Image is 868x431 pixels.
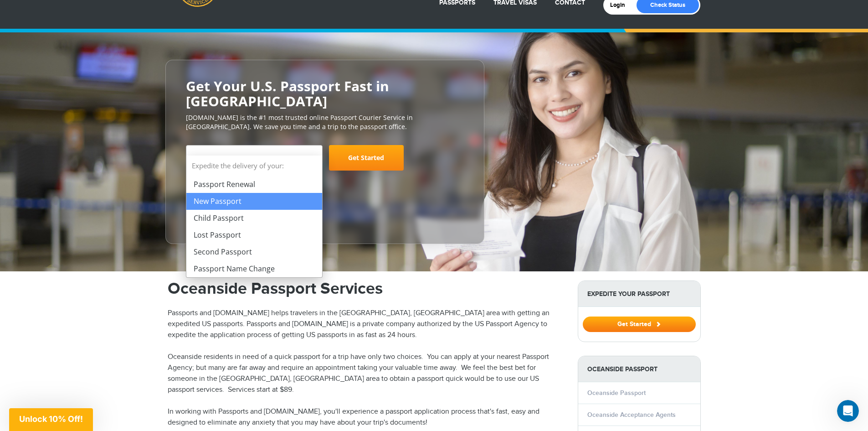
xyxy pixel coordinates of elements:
a: Login [610,1,632,9]
li: Passport Renewal [186,176,322,193]
h2: Get Your U.S. Passport Fast in [GEOGRAPHIC_DATA] [186,78,464,109]
span: Select Your Service [186,145,323,171]
span: Select Your Service [193,153,266,164]
div: Unlock 10% Off! [9,408,93,431]
p: Passports and [DOMAIN_NAME] helps travelers in the [GEOGRAPHIC_DATA], [GEOGRAPHIC_DATA] area with... [168,308,564,341]
li: Passport Name Change [186,260,322,277]
p: [DOMAIN_NAME] is the #1 most trusted online Passport Courier Service in [GEOGRAPHIC_DATA]. We sav... [186,113,464,131]
p: Oceanside residents in need of a quick passport for a trip have only two choices. You can apply a... [168,352,564,395]
span: Select Your Service [193,149,313,174]
strong: Oceanside Passport [578,356,700,382]
iframe: Intercom live chat [837,400,859,422]
strong: Expedite Your Passport [578,281,700,307]
a: Get Started [329,145,404,171]
li: New Passport [186,193,322,210]
li: Second Passport [186,244,322,260]
p: In working with Passports and [DOMAIN_NAME], you'll experience a passport application process tha... [168,406,564,428]
a: Oceanside Passport [587,389,646,397]
span: Starting at $199 + government fees [186,175,464,184]
a: Oceanside Acceptance Agents [587,411,676,419]
span: Unlock 10% Off! [19,414,83,424]
li: Child Passport [186,210,322,227]
h1: Oceanside Passport Services [168,280,564,297]
a: Get Started [583,320,696,327]
li: Lost Passport [186,227,322,244]
strong: Expedite the delivery of your: [186,156,322,176]
li: Expedite the delivery of your: [186,156,322,277]
button: Get Started [583,317,696,332]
